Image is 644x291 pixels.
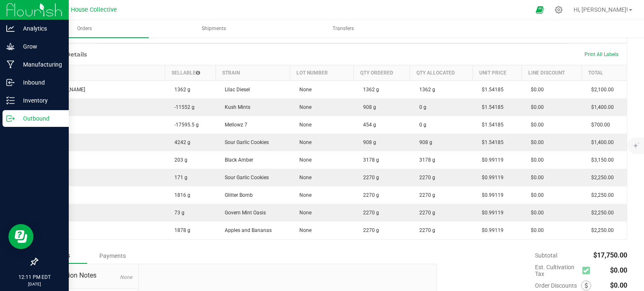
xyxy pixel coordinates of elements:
[415,104,426,110] span: 0 g
[150,20,278,38] a: Shipments
[295,122,312,128] span: None
[610,281,627,289] span: $0.00
[295,87,312,93] span: None
[38,65,165,80] th: Item
[522,65,582,80] th: Line Discount
[170,210,184,216] span: 73 g
[478,122,504,128] span: $1.54185
[295,227,312,233] span: None
[221,227,272,233] span: Apples and Bananas
[66,25,103,32] span: Orders
[6,24,15,33] inline-svg: Analytics
[295,139,312,145] span: None
[295,175,312,180] span: None
[587,157,614,163] span: $3,150.00
[359,192,379,198] span: 2270 g
[221,87,250,93] span: Lilac Diesel
[20,20,149,38] a: Orders
[8,224,34,249] iframe: Resource center
[530,2,549,18] span: Open Ecommerce Menu
[478,157,504,163] span: $0.99119
[359,104,376,110] span: 908 g
[15,59,65,70] p: Manufacturing
[527,122,544,128] span: $0.00
[170,175,187,180] span: 171 g
[473,65,522,80] th: Unit Price
[295,192,312,198] span: None
[527,192,544,198] span: $0.00
[415,157,435,163] span: 3178 g
[584,52,618,57] span: Print All Labels
[478,175,504,180] span: $0.99119
[593,251,627,259] span: $17,750.00
[415,210,435,216] span: 2270 g
[55,6,117,13] span: Arbor House Collective
[415,192,435,198] span: 2270 g
[582,65,627,80] th: Total
[535,264,579,277] span: Est. Cultivation Tax
[359,227,379,233] span: 2270 g
[582,265,594,276] span: Calculate cultivation tax
[15,23,65,33] p: Analytics
[6,60,15,69] inline-svg: Manufacturing
[478,139,504,145] span: $1.54185
[478,192,504,198] span: $0.99119
[587,87,614,93] span: $2,100.00
[478,227,504,233] span: $0.99119
[359,139,376,145] span: 908 g
[4,273,65,281] p: 12:11 PM EDT
[15,41,65,52] p: Grow
[170,157,187,163] span: 203 g
[535,282,581,289] span: Order Discounts
[359,210,379,216] span: 2270 g
[221,157,253,163] span: Black Amber
[415,139,432,145] span: 908 g
[290,65,354,80] th: Lot Number
[221,122,247,128] span: Mellowz 7
[15,77,65,88] p: Inbound
[359,87,379,93] span: 1362 g
[415,227,435,233] span: 2270 g
[221,175,269,180] span: Sour Garlic Cookies
[478,87,504,93] span: $1.54185
[553,6,564,14] div: Manage settings
[120,274,132,280] span: None
[170,139,190,145] span: 4242 g
[527,227,544,233] span: $0.00
[279,20,408,38] a: Transfers
[165,65,216,80] th: Sellable
[190,25,237,32] span: Shipments
[170,122,199,128] span: -17595.5 g
[527,87,544,93] span: $0.00
[478,210,504,216] span: $0.99119
[535,252,557,259] span: Subtotal
[527,104,544,110] span: $0.00
[221,192,253,198] span: Glitter Bomb
[6,114,15,123] inline-svg: Outbound
[410,65,473,80] th: Qty Allocated
[170,87,190,93] span: 1362 g
[359,175,379,180] span: 2270 g
[170,227,190,233] span: 1878 g
[221,104,250,110] span: Kush Mints
[587,227,614,233] span: $2,250.00
[527,139,544,145] span: $0.00
[359,122,376,128] span: 454 g
[295,157,312,163] span: None
[587,139,614,145] span: $1,400.00
[15,113,65,124] p: Outbound
[295,104,312,110] span: None
[295,210,312,216] span: None
[15,95,65,106] p: Inventory
[221,210,266,216] span: Govern Mint Oasis
[587,192,614,198] span: $2,250.00
[6,78,15,87] inline-svg: Inbound
[216,65,290,80] th: Strain
[527,157,544,163] span: $0.00
[587,122,610,128] span: $700.00
[6,42,15,51] inline-svg: Grow
[359,157,379,163] span: 3178 g
[321,25,365,32] span: Transfers
[415,87,435,93] span: 1362 g
[415,122,426,128] span: 0 g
